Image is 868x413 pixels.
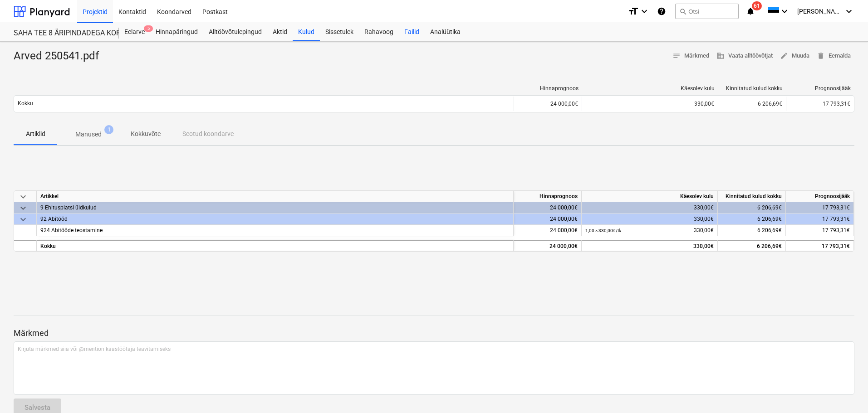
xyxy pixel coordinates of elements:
div: Prognoosijääk [786,191,854,202]
small: 1,00 × 330,00€ / tk [585,228,621,233]
div: 24 000,00€ [514,202,582,214]
div: Kokku [37,240,514,251]
a: Hinnapäringud [150,23,203,41]
div: 330,00€ [585,241,714,252]
a: Analüütika [425,23,466,41]
span: 924 Abitööde teostamine [40,227,103,233]
span: delete [817,52,825,60]
div: Hinnaprognoos [518,85,579,92]
div: 24 000,00€ [514,240,582,251]
div: Kinnitatud kulud kokku [722,85,783,92]
span: business [716,52,725,60]
div: Prognoosijääk [790,85,851,92]
span: 6 206,69€ [757,227,782,233]
iframe: Chat Widget [823,369,868,413]
div: Artikkel [37,191,514,202]
p: Manused [75,130,102,139]
span: 61 [752,1,762,10]
div: 6 206,69€ [718,214,786,225]
i: keyboard_arrow_down [843,6,854,17]
span: Vaata alltöövõtjat [716,51,773,61]
div: Käesolev kulu [582,191,718,202]
span: notes [672,52,681,60]
a: Aktid [267,23,293,41]
p: Artiklid [25,129,46,139]
button: Märkmed [669,49,713,63]
i: keyboard_arrow_down [639,6,650,17]
div: 6 206,69€ [718,97,786,111]
span: 5 [144,25,153,32]
i: Abikeskus [657,6,666,17]
div: 24 000,00€ [514,97,582,111]
i: keyboard_arrow_down [779,6,790,17]
span: keyboard_arrow_down [18,203,29,214]
button: Eemalda [813,49,854,63]
span: 1 [104,125,113,134]
div: Arved 250541.pdf [14,49,106,63]
div: Kinnitatud kulud kokku [718,191,786,202]
div: 330,00€ [585,225,714,236]
i: format_size [628,6,639,17]
span: Muuda [780,51,809,61]
span: edit [780,52,788,60]
p: Kokkuvõte [131,129,161,139]
a: Rahavoog [359,23,399,41]
a: Failid [399,23,425,41]
i: notifications [746,6,755,17]
span: Eemalda [817,51,851,61]
span: keyboard_arrow_down [18,191,29,202]
div: 330,00€ [585,214,714,225]
p: Kokku [18,100,33,107]
div: 330,00€ [586,101,714,107]
a: Kulud [293,23,320,41]
button: Otsi [675,4,739,19]
span: [PERSON_NAME][GEOGRAPHIC_DATA] [797,8,843,15]
div: Hinnaprognoos [514,191,582,202]
a: Sissetulek [320,23,359,41]
div: 6 206,69€ [718,202,786,214]
span: keyboard_arrow_down [18,214,29,225]
div: 92 Abitööd [40,214,510,224]
button: Vaata alltöövõtjat [713,49,776,63]
span: Märkmed [672,51,709,61]
div: 24 000,00€ [514,214,582,225]
span: search [679,8,687,15]
div: 24 000,00€ [514,225,582,236]
p: Märkmed [14,328,854,339]
a: Eelarve5 [119,23,150,41]
span: 17 793,31€ [822,227,850,233]
div: 9 Ehitusplatsi üldkulud [40,202,510,213]
div: Vestlusvidin [823,369,868,413]
a: Alltöövõtulepingud [203,23,267,41]
div: 6 206,69€ [718,240,786,251]
div: Käesolev kulu [586,85,715,92]
div: Eelarve [119,23,150,41]
div: SAHA TEE 8 ÄRIPINDADEGA KORTERMAJA [14,29,108,38]
button: Muuda [776,49,813,63]
span: 17 793,31€ [823,101,850,107]
div: 17 793,31€ [786,202,854,214]
div: 17 793,31€ [786,240,854,251]
div: 330,00€ [585,202,714,214]
div: 17 793,31€ [786,214,854,225]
